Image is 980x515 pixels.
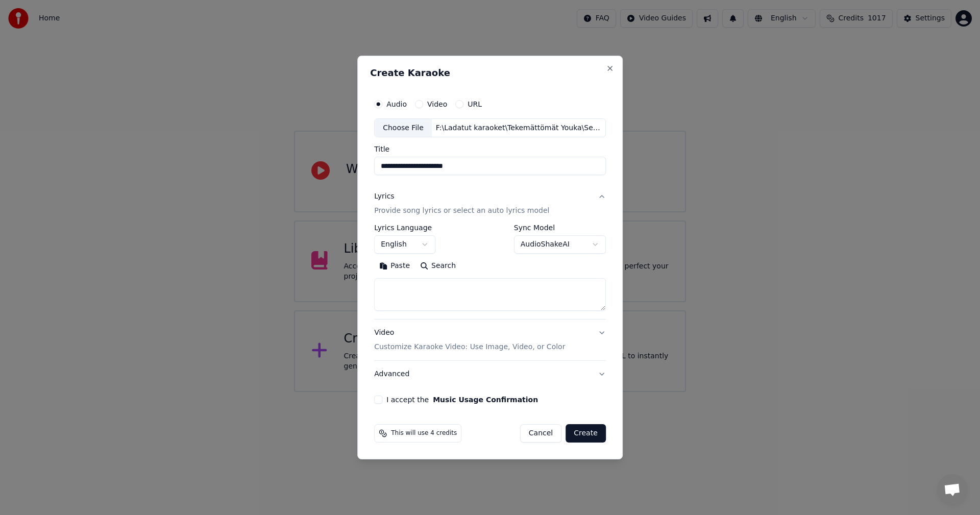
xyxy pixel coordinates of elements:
div: Lyrics [374,192,394,202]
button: Cancel [520,424,561,443]
button: LyricsProvide song lyrics or select an auto lyrics model [374,184,606,225]
div: F:\Ladatut karaoket\Tekemättömät Youka\Sekalaista\Älä lopu yö Vesterinen.m4a [432,123,605,133]
label: Video [427,101,447,108]
h2: Create Karaoke [370,68,610,78]
label: Title [374,146,606,153]
button: Advanced [374,361,606,387]
label: Sync Model [514,225,606,232]
button: I accept the [433,396,538,403]
label: URL [468,101,482,108]
label: Lyrics Language [374,225,435,232]
p: Provide song lyrics or select an auto lyrics model [374,206,549,216]
span: This will use 4 credits [391,429,457,437]
p: Customize Karaoke Video: Use Image, Video, or Color [374,342,565,352]
button: Create [566,424,606,443]
div: Choose File [375,119,432,137]
button: Search [415,258,461,275]
label: Audio [386,101,407,108]
button: VideoCustomize Karaoke Video: Use Image, Video, or Color [374,320,606,361]
label: I accept the [386,396,538,403]
div: Video [374,328,565,353]
div: LyricsProvide song lyrics or select an auto lyrics model [374,225,606,320]
button: Paste [374,258,415,275]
